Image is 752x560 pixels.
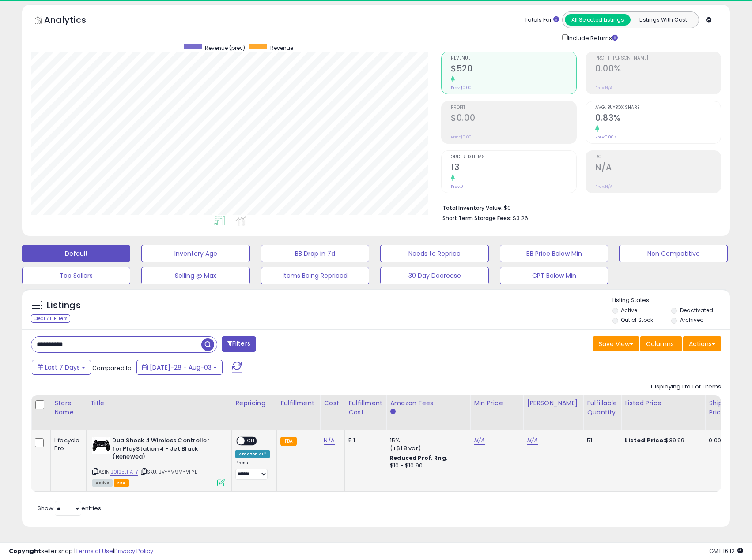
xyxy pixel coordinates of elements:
small: Prev: 0.00% [595,134,616,140]
button: Selling @ Max [141,267,249,284]
small: Prev: N/A [595,85,612,90]
button: Top Sellers [22,267,130,284]
div: 51 [587,437,614,444]
span: 2025-08-11 16:12 GMT [709,547,743,555]
div: Cost [324,399,341,408]
li: $0 [442,202,714,213]
button: Save View [593,336,639,351]
label: Out of Stock [621,316,653,324]
span: Profit [451,105,576,110]
a: B0125JFATY [110,468,138,476]
small: Prev: 0 [451,184,463,189]
span: Show: entries [38,504,101,512]
div: seller snap | | [9,547,153,556]
b: Listed Price: [625,436,665,444]
div: Title [90,399,228,408]
div: Clear All Filters [31,314,70,323]
span: $3.26 [513,214,528,222]
p: Listing States: [612,296,730,305]
div: Min Price [474,399,519,408]
div: Displaying 1 to 1 of 1 items [651,383,721,391]
strong: Copyright [9,547,41,555]
a: Privacy Policy [114,547,153,555]
div: Fulfillment Cost [348,399,382,417]
span: Revenue [270,44,293,52]
b: Reduced Prof. Rng. [390,454,448,462]
span: FBA [114,479,129,487]
div: Lifecycle Pro [54,437,79,452]
button: 30 Day Decrease [380,267,488,284]
button: Filters [222,336,256,352]
div: $39.99 [625,437,698,444]
span: Ordered Items [451,155,576,160]
button: Non Competitive [619,245,727,262]
div: ASIN: [92,437,225,485]
div: Repricing [235,399,273,408]
span: ROI [595,155,721,160]
div: Totals For [525,16,559,24]
span: Revenue [451,56,576,61]
button: Inventory Age [141,245,249,262]
h2: $520 [451,63,576,75]
span: Last 7 Days [45,363,80,372]
a: N/A [474,436,484,445]
img: 41JBkCUGj+L._SL40_.jpg [92,437,110,454]
div: Include Returns [555,33,628,43]
h5: Analytics [44,14,103,28]
div: Amazon Fees [390,399,466,408]
span: Avg. Buybox Share [595,105,721,110]
span: Compared to: [92,364,133,372]
span: All listings currently available for purchase on Amazon [92,479,113,487]
button: Needs to Reprice [380,245,488,262]
div: 5.1 [348,437,379,444]
label: Deactivated [680,306,713,314]
small: Prev: $0.00 [451,85,472,90]
div: Preset: [235,460,270,480]
span: Revenue (prev) [205,44,245,52]
div: Ship Price [709,399,726,417]
small: Prev: N/A [595,184,612,189]
div: 0.00 [709,437,723,444]
div: Fulfillable Quantity [587,399,617,417]
button: BB Price Below Min [500,245,608,262]
div: 15% [390,437,463,444]
b: DualShock 4 Wireless Controller for PlayStation 4 - Jet Black (Renewed) [112,437,219,463]
h2: 13 [451,162,576,174]
button: Columns [640,336,682,351]
div: (+$1.8 var) [390,444,463,452]
b: Short Term Storage Fees: [442,214,511,222]
h2: 0.00% [595,63,721,75]
small: Prev: $0.00 [451,134,472,140]
div: Amazon AI * [235,450,270,458]
small: FBA [280,437,297,446]
button: [DATE]-28 - Aug-03 [136,360,223,375]
span: Columns [646,340,674,348]
div: Listed Price [625,399,701,408]
h5: Listings [47,299,81,312]
div: $10 - $10.90 [390,462,463,470]
span: Profit [PERSON_NAME] [595,56,721,61]
div: Fulfillment [280,399,316,408]
a: Terms of Use [76,547,113,555]
button: BB Drop in 7d [261,245,369,262]
span: | SKU: BV-YM9M-VFYL [140,468,197,475]
h2: N/A [595,162,721,174]
button: Last 7 Days [32,360,91,375]
button: Listings With Cost [630,14,696,26]
button: All Selected Listings [565,14,631,26]
button: Default [22,245,130,262]
label: Archived [680,316,704,324]
button: Actions [683,336,721,351]
label: Active [621,306,637,314]
b: Total Inventory Value: [442,204,503,212]
button: CPT Below Min [500,267,608,284]
h2: $0.00 [451,113,576,125]
div: [PERSON_NAME] [527,399,579,408]
span: OFF [245,437,259,445]
small: Amazon Fees. [390,408,395,416]
button: Items Being Repriced [261,267,369,284]
a: N/A [527,436,537,445]
div: Store Name [54,399,83,417]
span: [DATE]-28 - Aug-03 [150,363,212,372]
a: N/A [324,436,334,445]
